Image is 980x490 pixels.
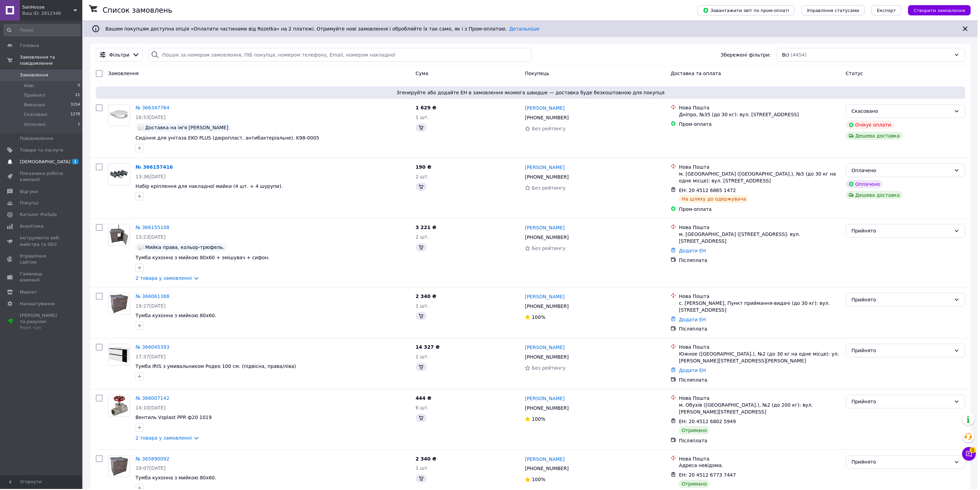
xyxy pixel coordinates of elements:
[417,396,433,402] span: 444 ₴
[525,302,571,312] div: [PHONE_NUMBER]
[681,188,738,193] span: ЕН: 20 4512 6865 1472
[149,48,533,62] input: Пошук за номером замовлення, ПІБ покупця, номером телефону, Email, номером накладної
[108,456,130,478] a: Фото товару
[136,135,320,141] a: Сидіння для унітаза EKO PLUS (дюропласт, антибактеріальне). K98-0005
[78,83,80,89] span: 0
[681,463,842,470] div: Адреса невідома.
[681,351,842,365] div: Южное ([GEOGRAPHIC_DATA].), №2 (до 30 кг на одне місце): ул. [PERSON_NAME][STREET_ADDRESS][PERSON...
[71,112,80,118] span: 1278
[803,5,867,15] button: Управління статусами
[20,171,63,183] span: Показники роботи компанії
[879,8,898,13] span: Експорт
[417,235,430,240] span: 2 шт.
[417,294,438,300] span: 2 340 ₴
[136,345,170,351] a: № 366045393
[20,54,82,67] span: Замовлення та повідомлення
[75,93,80,99] span: 21
[78,122,80,128] span: 1
[533,315,547,321] span: 100%
[109,51,130,58] span: Фільтри
[136,255,270,261] span: Тумба кухонна з мийкою 80х60 + змішувач + сифон.
[417,105,438,111] span: 1 629 ₴
[136,105,170,111] a: № 366347764
[854,459,954,467] div: Прийнято
[136,115,166,120] span: 18:53[DATE]
[681,111,842,118] div: Дніпро, №35 (до 30 кг): вул. [STREET_ADDRESS]
[22,4,74,10] span: SanHouse
[848,121,896,129] div: Очікує оплати
[136,457,170,463] a: № 365890092
[533,478,547,483] span: 100%
[417,304,430,309] span: 1 шт.
[533,126,567,132] span: Без рейтингу
[108,294,130,315] a: Фото товару
[681,105,842,111] div: Нова Пошта
[848,180,885,189] div: Оплачено
[136,165,173,170] a: № 366157416
[20,189,38,195] span: Відгуки
[722,51,772,58] span: Збережені фільтри:
[417,355,430,360] span: 1 шт.
[103,6,173,14] h1: Список замовлень
[136,467,166,472] span: 19:07[DATE]
[848,132,905,140] div: Дешева доставка
[681,231,842,245] div: м. [GEOGRAPHIC_DATA] ([STREET_ADDRESS]: вул. [STREET_ADDRESS]
[681,420,738,425] span: ЕН: 20 4512 6802 5949
[20,72,48,79] span: Замовлення
[136,355,166,360] span: 17:37[DATE]
[525,404,571,414] div: [PHONE_NUMBER]
[417,225,438,231] span: 3 221 ₴
[20,136,53,142] span: Повідомлення
[110,225,129,246] img: Фото товару
[525,233,571,243] div: [PHONE_NUMBER]
[854,399,954,406] div: Прийнято
[20,43,39,49] span: Головна
[24,122,46,128] span: Оплачені
[848,191,905,200] div: Дешева доставка
[108,71,139,76] span: Замовлення
[681,225,842,231] div: Нова Пошта
[525,353,571,363] div: [PHONE_NUMBER]
[854,167,954,175] div: Оплачено
[526,294,566,301] a: [PERSON_NAME]
[681,318,708,323] a: Додати ЕН
[681,396,842,403] div: Нова Пошта
[136,184,283,189] a: Набір кріплення для накладної мийки (4 шт. + 4 шурупи).
[108,225,130,247] a: Фото товару
[136,304,166,309] span: 19:27[DATE]
[109,168,130,182] img: Фото товару
[20,212,57,218] span: Каталог ProSale
[20,325,63,332] div: Prom топ
[417,71,429,76] span: Cума
[681,345,842,351] div: Нова Пошта
[699,5,796,15] button: Завантажити звіт по пром-оплаті
[20,159,71,165] span: [DEMOGRAPHIC_DATA]
[20,147,63,154] span: Товари та послуги
[681,456,842,463] div: Нова Пошта
[904,7,973,13] a: Створити замовлення
[20,272,63,284] span: Гаманець компанії
[848,71,865,76] span: Статус
[681,369,708,374] a: Додати ЕН
[417,457,438,463] span: 2 340 ₴
[20,301,55,308] span: Налаштування
[526,345,566,352] a: [PERSON_NAME]
[136,416,212,421] a: Вентиль Vsplast PPR ф20 1019
[99,89,965,96] span: Згенеруйте або додайте ЕН в замовлення якомога швидше — доставка буде безкоштовною для покупця
[72,159,79,165] span: 1
[108,164,130,186] a: Фото товару
[24,83,34,89] span: Нові
[681,427,711,435] div: Отримано
[136,476,217,482] a: Тумба кухонна з мийкою 80х60.
[525,465,571,475] div: [PHONE_NUMBER]
[109,294,129,315] img: Фото товару
[417,165,433,170] span: 190 ₴
[793,52,809,58] span: (4454)
[136,313,217,319] a: Тумба кухонна з мийкою 80х60.
[672,71,723,76] span: Доставка та оплата
[681,164,842,171] div: Нова Пошта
